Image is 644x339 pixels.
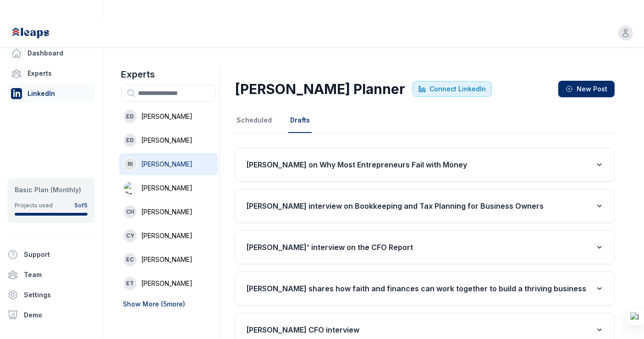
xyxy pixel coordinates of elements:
button: [PERSON_NAME] shares how faith and finances can work together to build a thriving business [235,272,614,305]
div: RI [123,157,138,172]
span: [PERSON_NAME] [141,160,193,169]
div: Projects used [15,202,53,209]
button: New Post [558,81,615,97]
h3: [PERSON_NAME] interview on Bookkeeping and Tax Planning for Business Owners [246,200,544,211]
button: [PERSON_NAME] interview on Bookkeeping and Tax Planning for Business Owners [235,189,614,222]
a: Demo [4,306,99,324]
div: CH [123,205,138,219]
a: LinkedIn [7,84,95,103]
img: Leaps [11,23,70,43]
img: Rennie Ijidola [123,181,138,195]
button: Scheduled [235,108,274,133]
a: Experts [7,64,95,83]
div: EC [123,252,138,267]
a: Dashboard [7,44,95,62]
span: [PERSON_NAME] [141,183,193,193]
button: Connect LinkedIn [413,81,492,97]
h3: [PERSON_NAME] on Why Most Entrepreneurs Fail with Money [246,159,467,170]
div: CY [123,228,138,243]
div: ED [123,109,138,124]
h3: [PERSON_NAME]' interview on the CFO Report [246,242,413,253]
h3: [PERSON_NAME] shares how faith and finances can work together to build a thriving business [246,283,586,294]
span: [PERSON_NAME] [141,279,193,288]
div: ED [123,133,138,148]
nav: Tabs [235,108,615,133]
span: [PERSON_NAME] [141,231,193,240]
button: [PERSON_NAME] on Why Most Entrepreneurs Fail with Money [235,148,614,181]
button: Drafts [288,108,312,133]
a: Settings [4,286,99,304]
div: ET [123,276,138,291]
span: [PERSON_NAME] [141,207,193,217]
span: [PERSON_NAME] [141,112,193,121]
span: Connect LinkedIn [429,84,486,94]
span: [PERSON_NAME] [141,136,193,145]
a: Team [4,266,99,284]
button: Support [4,245,91,264]
h2: Experts [119,68,218,81]
span: [PERSON_NAME] [141,255,193,264]
button: Show More (5more) [123,300,185,309]
span: New Post [577,84,607,94]
h3: [PERSON_NAME] CFO interview [246,324,359,335]
div: Basic Plan (Monthly) [15,185,88,195]
button: [PERSON_NAME]' interview on the CFO Report [235,231,614,264]
div: 5 of 5 [74,202,88,209]
h1: [PERSON_NAME] Planner [235,81,405,97]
